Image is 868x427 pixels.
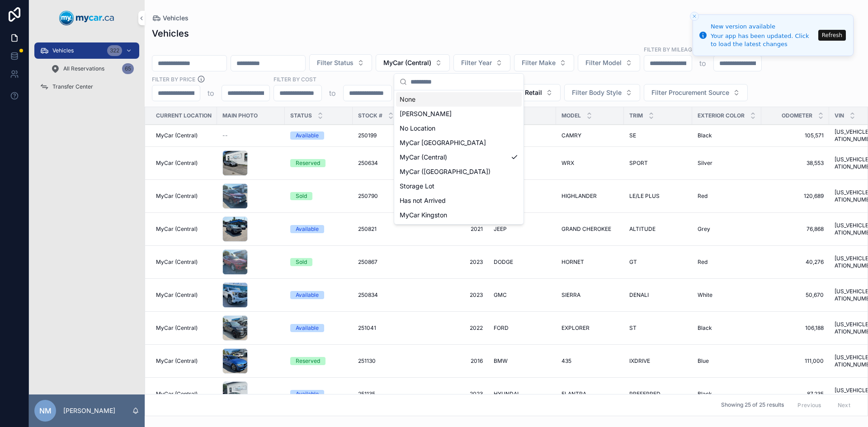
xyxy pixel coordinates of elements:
span: White [698,291,712,299]
div: Reserved [296,159,320,167]
a: PREFERRED [629,390,687,398]
a: HORNET [561,258,618,266]
a: 120,689 [767,192,824,200]
span: GMC [494,291,507,299]
span: MyCar (Central) [156,390,198,398]
span: NM [39,405,52,416]
a: 251130 [358,357,415,365]
span: IXDRIVE [629,357,650,365]
a: 50,670 [767,291,824,299]
span: SPORT [629,160,648,167]
div: Your app has been updated. Click to load the latest changes [711,32,816,48]
span: HYUNDAI [494,390,519,398]
button: Select Button [517,84,561,101]
div: Available [296,225,319,233]
span: Model [561,112,581,119]
span: SE [629,132,636,139]
span: JEEP [494,225,507,233]
span: Storage Lot [400,182,434,191]
a: MyCar (Central) [156,390,212,398]
a: Available [290,390,347,398]
a: Transfer Center [34,79,139,95]
span: 250834 [358,291,378,299]
span: 250634 [358,160,378,167]
a: Sold [290,258,347,266]
a: White [698,291,756,299]
div: Available [296,390,319,398]
button: Select Button [376,54,450,71]
span: GRAND CHEROKEE [561,225,611,233]
span: Has not Arrived [400,196,446,205]
button: Select Button [578,54,640,71]
a: LE/LE PLUS [629,192,687,200]
a: ELANTRA [561,390,618,398]
span: Vehicles [163,14,189,23]
div: 322 [107,45,122,56]
a: 250790 [358,192,415,200]
span: 251135 [358,390,375,398]
div: scrollable content [29,36,145,107]
a: 250199 [358,132,415,139]
a: 40,276 [767,258,824,266]
span: Black [698,324,712,332]
a: 2023 [426,390,483,398]
a: ALTITUDE [629,225,687,233]
div: Suggestions [394,90,524,224]
span: 435 [561,357,571,365]
span: Transfer Center [52,83,93,90]
p: to [329,88,336,99]
a: Sold [290,192,347,200]
a: SPORT [629,160,687,167]
a: 435 [561,357,618,365]
a: Red [698,192,756,200]
a: GMC [494,291,551,299]
a: MyCar (Central) [156,160,212,167]
div: None [396,92,522,107]
span: Filter Status [317,58,354,67]
span: 250867 [358,258,377,266]
span: PREFERRED [629,390,660,398]
a: 105,571 [767,132,824,139]
span: Filter Year [461,58,492,67]
span: 2023 [426,258,483,266]
a: GT [629,258,687,266]
span: MyCar (Central) [383,58,431,67]
span: ELANTRA [561,390,586,398]
span: MyCar (Central) [156,225,198,233]
span: Grey [698,225,710,233]
span: SIERRA [561,291,580,299]
span: MyCar (Central) [156,291,198,299]
span: EXPLORER [561,324,590,332]
a: FORD [494,324,551,332]
a: Silver [698,160,756,167]
span: Blue [698,357,709,365]
span: 251130 [358,357,376,365]
a: Red [698,258,756,266]
span: Vehicles [52,47,74,54]
a: 111,000 [767,357,824,365]
a: 250821 [358,225,415,233]
span: Retail [525,88,542,97]
a: JEEP [494,225,551,233]
a: Vehicles322 [34,42,139,59]
h1: Vehicles [152,27,189,40]
div: Available [296,131,319,140]
a: 76,868 [767,225,824,233]
span: VIN [835,112,844,119]
a: 106,188 [767,324,824,332]
a: MyCar (Central) [156,258,212,266]
span: Main Photo [222,112,258,119]
span: Filter Make [522,58,556,67]
span: LE/LE PLUS [629,192,660,200]
span: 87,235 [767,390,824,398]
button: Select Button [644,84,748,101]
span: -- [222,132,228,139]
a: Available [290,131,347,140]
span: Trim [629,112,643,119]
span: MyCar ([GEOGRAPHIC_DATA]) [400,167,491,176]
label: FILTER BY COST [274,75,316,83]
a: 2016 [426,357,483,365]
a: EXPLORER [561,324,618,332]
